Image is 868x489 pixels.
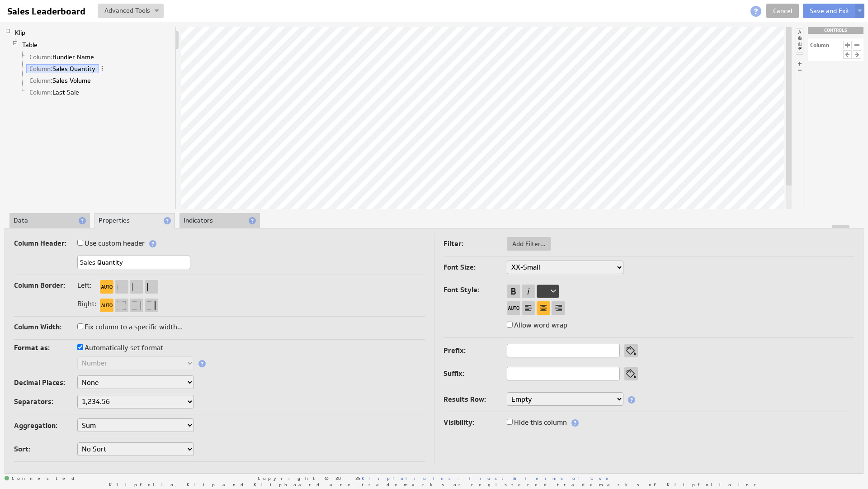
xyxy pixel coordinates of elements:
[507,240,551,248] span: Add Filter...
[443,367,507,380] label: Suffix:
[77,342,163,354] label: Automatically set format
[77,240,83,246] input: Use custom header
[99,65,105,71] span: More actions
[443,237,507,250] label: Filter:
[507,319,567,332] label: Allow word wrap
[5,476,80,481] span: Connected: ID: dpnc-26 Online: true
[443,344,507,357] label: Prefix:
[468,475,615,481] a: Trust & Terms of Use
[796,54,803,79] li: Hide or show the component controls palette
[29,88,52,96] span: Column:
[258,476,459,480] span: Copyright © 2025
[14,279,77,292] label: Column Border:
[29,65,52,73] span: Column:
[14,237,77,250] label: Column Header:
[179,213,260,228] li: Indicators
[443,284,507,296] label: Font Style:
[810,43,829,48] div: Column
[77,282,95,289] label: Left:
[77,344,83,350] input: Automatically set format
[77,321,183,333] label: Fix column to a specific width...
[507,416,567,429] label: Hide this column
[14,395,77,408] label: Separators:
[29,76,52,85] span: Column:
[766,4,799,18] a: Cancel
[77,323,83,329] input: Fix column to a specific width...
[14,419,77,432] label: Aggregation:
[12,28,29,37] a: Klip
[26,76,94,85] a: Column: Sales Volume
[29,53,52,61] span: Column:
[443,261,507,274] label: Font Size:
[14,321,77,333] label: Column Width:
[4,4,92,19] input: Sales Leaderboard
[507,419,513,425] input: Hide this column
[14,342,77,354] label: Format as:
[26,88,83,97] a: Column: Last Sale
[507,237,551,251] button: Add Filter...
[858,9,862,13] img: button-savedrop.png
[26,52,98,62] a: Column: Bundler Name
[803,4,856,18] button: Save and Exit
[77,300,95,307] label: Right:
[14,443,77,456] label: Sort:
[26,64,99,73] a: Column: Sales Quantity
[155,9,159,13] img: button-savedrop.png
[94,213,175,228] li: Properties
[362,475,459,481] a: Klipfolio Inc.
[77,237,145,250] label: Use custom header
[507,322,513,328] input: Allow word wrap
[14,376,77,389] label: Decimal Places:
[443,416,507,429] label: Visibility:
[808,27,863,34] div: CONTROLS
[9,213,90,228] li: Data
[19,40,41,49] a: Table
[796,28,803,53] li: Hide or show the component palette
[109,482,764,487] span: Klipfolio, Klip and Klipboard are trademarks or registered trademarks of Klipfolio Inc.
[443,393,507,406] label: Results Row:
